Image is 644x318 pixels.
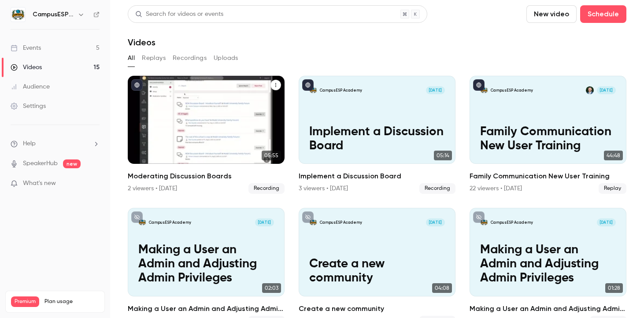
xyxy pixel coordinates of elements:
p: CampusESP Academy [491,220,533,225]
span: Plan usage [44,298,99,305]
span: new [63,159,81,168]
span: Recording [419,183,455,194]
section: Videos [128,5,626,313]
a: 05:55Moderating Discussion Boards2 viewers • [DATE]Recording [128,76,285,194]
p: Family Communication New User Training [480,125,616,154]
h2: Making a User an Admin and Adjusting Admin Privileges [470,303,626,314]
span: 02:03 [262,283,281,293]
button: published [131,79,143,91]
button: published [302,79,314,91]
p: Implement a Discussion Board [309,125,445,154]
div: Settings [11,102,46,111]
li: Implement a Discussion Board [299,76,455,194]
span: 04:08 [432,283,452,293]
button: Recordings [173,51,207,65]
button: Replays [142,51,166,65]
span: 01:28 [605,283,623,293]
button: published [473,79,485,91]
h1: Videos [128,37,155,48]
li: Moderating Discussion Boards [128,76,285,194]
p: CampusESP Academy [491,88,533,93]
div: Audience [11,82,50,91]
button: Schedule [580,5,626,23]
span: Replay [599,183,626,194]
a: SpeakerHub [23,159,58,168]
div: Search for videos or events [135,10,223,19]
p: Making a User an Admin and Adjusting Admin Privileges [138,243,274,286]
h2: Family Communication New User Training [470,171,626,181]
h2: Making a User an Admin and Adjusting Admin Privileges [128,303,285,314]
a: Implement a Discussion BoardCampusESP Academy[DATE]Implement a Discussion Board05:14Implement a D... [299,76,455,194]
span: [DATE] [426,218,445,226]
h2: Moderating Discussion Boards [128,171,285,181]
span: [DATE] [255,218,274,226]
button: New video [526,5,577,23]
span: [DATE] [597,218,616,226]
span: 05:14 [434,151,452,160]
div: 2 viewers • [DATE] [128,184,177,193]
button: All [128,51,135,65]
button: Uploads [214,51,238,65]
h2: Create a new community [299,303,455,314]
div: 3 viewers • [DATE] [299,184,348,193]
span: Recording [248,183,285,194]
span: [DATE] [426,86,445,94]
img: CampusESP Academy [11,7,25,22]
span: 05:55 [262,151,281,160]
div: Events [11,44,41,52]
li: Family Communication New User Training [470,76,626,194]
p: Making a User an Admin and Adjusting Admin Privileges [480,243,616,286]
button: unpublished [473,211,485,223]
p: CampusESP Academy [149,220,191,225]
a: Family Communication New User TrainingCampusESP AcademyAlbert Perera[DATE]Family Communication Ne... [470,76,626,194]
button: unpublished [302,211,314,223]
li: help-dropdown-opener [11,139,100,148]
button: unpublished [131,211,143,223]
iframe: Noticeable Trigger [89,180,100,188]
span: 44:48 [604,151,623,160]
div: Videos [11,63,42,72]
p: CampusESP Academy [320,220,362,225]
h6: CampusESP Academy [33,10,74,19]
span: [DATE] [597,86,616,94]
span: What's new [23,179,56,188]
h2: Implement a Discussion Board [299,171,455,181]
span: Help [23,139,36,148]
p: CampusESP Academy [320,88,362,93]
img: Albert Perera [586,86,594,94]
p: Create a new community [309,257,445,286]
span: Premium [11,296,39,307]
div: 22 viewers • [DATE] [470,184,522,193]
